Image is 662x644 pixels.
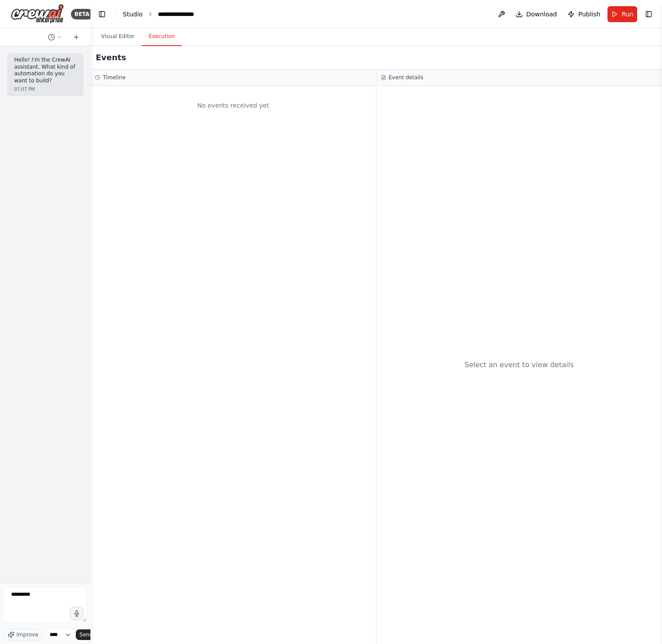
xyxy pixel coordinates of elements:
[14,57,76,84] p: Hello! I'm the CrewAI assistant. What kind of automation do you want to build?
[44,32,66,43] button: Switch to previous chat
[526,10,557,19] span: Download
[16,631,38,638] span: Improve
[76,629,103,640] button: Send
[94,27,141,46] button: Visual Editor
[96,51,126,64] h2: Events
[69,32,83,43] button: Start a new chat
[70,607,83,620] button: Click to speak your automation idea
[512,6,561,22] button: Download
[96,8,108,20] button: Hide left sidebar
[564,6,604,22] button: Publish
[642,8,655,20] button: Show right sidebar
[71,9,93,19] div: BETA
[578,10,600,19] span: Publish
[123,10,204,19] nav: breadcrumb
[103,74,125,81] h3: Timeline
[95,90,372,120] div: No events received yet
[123,11,143,18] a: Studio
[4,629,42,640] button: Improve
[11,4,64,24] img: Logo
[79,631,93,638] span: Send
[389,74,423,81] h3: Event details
[14,86,76,93] div: 07:07 PM
[464,360,574,370] div: Select an event to view details
[141,27,182,46] button: Execution
[607,6,637,22] button: Run
[622,10,634,19] span: Run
